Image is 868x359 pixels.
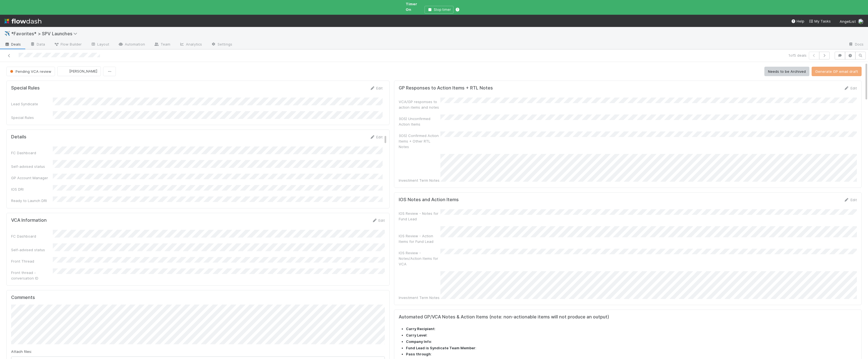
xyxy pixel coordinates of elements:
[406,352,431,356] strong: Pass through
[399,211,440,222] div: IOS Review - Notes for Fund Lead
[11,175,53,181] div: GP Account Manager
[11,218,47,223] h5: VCA Information
[11,115,53,120] div: Special Rules
[406,346,475,350] strong: Fund Lead is Syndicate Team Member
[399,85,493,91] h5: GP Responses to Action Items + RTL Notes
[399,197,459,203] h5: IOS Notes and Action Items
[399,99,440,110] div: VCA/GP responses to action items and notes
[26,40,49,49] a: Data
[812,67,862,76] button: Generate GP email draft
[69,69,97,73] span: [PERSON_NAME]
[844,86,857,90] a: Edit
[11,233,53,239] div: FC Dashboard
[11,258,53,264] div: Front Thread
[9,69,51,74] span: Pending VCA review
[406,333,857,338] li: :
[370,86,383,90] a: Edit
[399,250,440,267] div: IOS Review - Notes/Action Items for VCA
[4,41,21,47] span: Deals
[399,233,440,244] div: IOS Review - Action Items for Fund Lead
[175,40,206,49] a: Analytics
[11,134,26,140] h5: Details
[406,339,857,345] li: :
[844,198,857,202] a: Edit
[406,333,426,337] strong: Carry Level
[11,164,53,169] div: Self-advised status
[406,2,417,12] span: Timer On
[406,351,857,357] li: :
[399,178,440,183] div: Investment Term Notes
[844,40,868,49] a: Docs
[149,40,175,49] a: Team
[372,218,385,223] a: Edit
[11,101,53,107] div: Lead Syndicate
[62,69,68,74] img: avatar_8fe3758e-7d23-4e6b-a9f5-b81892974716.png
[11,270,53,281] div: Front thread - conversation ID
[11,198,53,203] div: Ready to Launch DRI
[4,16,41,26] img: logo-inverted-e16ddd16eac7371096b0.svg
[206,40,237,49] a: Settings
[406,326,857,332] li: :
[11,85,40,91] h5: Special Rules
[406,345,857,351] li: :
[840,19,856,24] span: AngelList
[399,314,857,320] h5: Automated GP/VCA Notes & Action Items (note: non-actionable items will not produce an output)
[11,186,53,192] div: IOS DRI
[809,18,831,24] a: My Tasks
[399,295,440,300] div: Investment Term Notes
[370,135,383,139] a: Edit
[809,19,831,23] span: My Tasks
[49,40,86,49] a: Flow Builder
[11,247,53,253] div: Self-advised status
[764,67,809,76] button: Needs to be Archived
[114,40,149,49] a: Automation
[6,67,55,76] button: Pending VCA review
[4,31,10,36] span: ✈️
[789,53,807,58] span: 1 of 5 deals
[11,150,53,156] div: FC Dashboard
[11,295,385,300] h5: Comments
[11,349,32,354] label: Attach files:
[406,326,435,331] strong: Carry Recipient
[399,116,440,127] div: (IOS) Unconfirmed Action Items
[86,40,114,49] a: Layout
[425,6,453,14] button: Stop timer
[54,41,82,47] span: Flow Builder
[57,66,101,76] button: [PERSON_NAME]
[399,133,440,149] div: (IOS) Confirmed Action Items + Other RTL Notes
[406,1,422,12] span: Timer On
[406,339,431,344] strong: Company Info
[858,19,864,24] img: avatar_b18de8e2-1483-4e81-aa60-0a3d21592880.png
[791,18,804,24] div: Help
[11,31,80,36] span: *Favorites* > SPV Launches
